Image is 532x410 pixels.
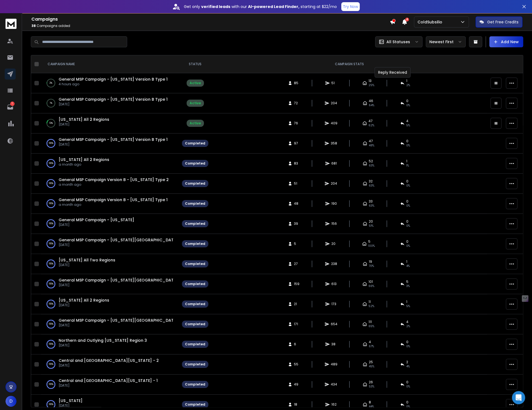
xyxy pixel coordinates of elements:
td: 100%Northern and Outlying [US_STATE] Region 3[DATE] [41,334,179,354]
a: 1 [5,102,16,113]
div: Active [190,81,201,85]
p: 1 % [50,100,52,106]
span: General MSP Campaign - [US_STATE][GEOGRAPHIC_DATA] 3 [59,237,182,243]
div: Completed [185,342,205,346]
span: 83 [294,161,299,166]
div: Completed [185,402,205,407]
a: General MSP Campaign - [US_STATE][GEOGRAPHIC_DATA] 2 [59,277,182,283]
span: 66 % [369,284,374,288]
p: 100 % [49,241,53,247]
span: [US_STATE] All 2 Regions [59,297,109,303]
p: [DATE] [59,122,109,127]
span: 48 [294,201,299,206]
p: All Statuses [386,39,410,45]
a: [US_STATE] [59,398,83,403]
span: 0 % [406,224,410,228]
th: STATUS [179,55,212,73]
span: 0 [406,380,408,384]
p: [DATE] [59,303,109,307]
span: 85 [294,81,299,85]
p: 4 hours ago [59,82,168,86]
span: 62 % [369,123,374,128]
a: Central and [GEOGRAPHIC_DATA][US_STATE] - 1 [59,378,158,383]
p: Get only with our starting at $22/mo [184,4,337,9]
p: [DATE] [59,383,158,388]
a: General MSP Campaign - [US_STATE] Version B Type 1 [59,97,168,102]
td: 100%[US_STATE] All 2 Regionsa month ago [41,154,179,174]
span: 0 % [406,344,410,349]
span: 52 [369,159,373,163]
span: 156 [331,222,337,226]
span: 63 % [369,184,374,188]
td: 100%General MSP Campaign - [US_STATE][GEOGRAPHIC_DATA] 2[DATE] [41,274,179,294]
span: 681 [331,161,337,166]
p: [DATE] [59,142,168,147]
span: 72 [294,101,299,105]
a: [US_STATE] All Two Regions [59,257,115,263]
span: 101 [369,280,373,284]
p: 100 % [49,181,53,186]
span: 0 [406,199,408,204]
span: 25 % [369,83,374,88]
div: Active [190,101,201,105]
h1: Campaigns [31,16,390,23]
span: 49 [294,382,299,387]
span: 63 % [369,204,374,208]
span: 48 % [369,143,374,148]
span: 409 [331,121,337,125]
a: Central and [GEOGRAPHIC_DATA][US_STATE] - 2 [59,358,159,363]
span: 5 [406,280,408,284]
td: 100%General MSP Campaign Version B - [US_STATE] Type 1a month ago [41,194,179,214]
span: 64 % [369,103,374,108]
p: a month ago [59,182,169,187]
span: 2 [406,360,408,364]
span: 0 % [406,103,410,108]
p: [DATE] [59,363,159,368]
span: 100 % [368,244,375,248]
span: 45 % [369,364,374,369]
span: General MSP Campaign - [US_STATE] Version B Type 1 [59,137,168,142]
button: Newest First [426,36,466,47]
div: Completed [185,161,205,166]
span: 76 [294,121,299,125]
span: 0 [406,139,408,143]
span: Northern and Outlying [US_STATE] Region 3 [59,338,147,343]
a: General MSP Campaign - [US_STATE][GEOGRAPHIC_DATA] 1 [59,318,181,323]
span: 1 [406,159,407,163]
span: 18 [294,402,299,407]
span: 38 [31,23,36,28]
td: 100%General MSP Campaign Version B - [US_STATE] Type 2a month ago [41,174,179,194]
a: [US_STATE] All 2 Regions [59,117,109,122]
span: 204 [331,101,337,105]
div: Completed [185,201,205,206]
p: 100 % [49,161,53,166]
p: 1 [10,102,15,106]
strong: verified leads [201,4,230,9]
p: 100 % [49,382,53,387]
div: Active [190,121,201,125]
td: 2%General MSP Campaign - [US_STATE] Version B Type 14 hours ago [41,73,179,93]
span: 434 [331,382,337,387]
td: 1%General MSP Campaign - [US_STATE] Version B Type 1[DATE] [41,93,179,113]
span: 4 [369,340,371,344]
span: 0 % [406,404,410,409]
td: 100%Central and [GEOGRAPHIC_DATA][US_STATE] - 1[DATE] [41,375,179,395]
span: 111 [369,320,372,324]
span: 70 % [369,264,374,268]
span: 53 % [369,384,374,389]
span: 33 [369,199,373,204]
span: 1 [406,259,407,264]
span: 63 % [369,163,374,168]
span: 1 [406,300,407,304]
div: Completed [185,242,205,246]
span: 358 [331,141,337,146]
span: 32 [369,179,373,184]
p: [DATE] [59,403,83,408]
a: General MSP Campaign - [US_STATE] Version B Type 1 [59,76,168,82]
p: [DATE] [59,243,173,247]
span: 171 [294,322,299,326]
